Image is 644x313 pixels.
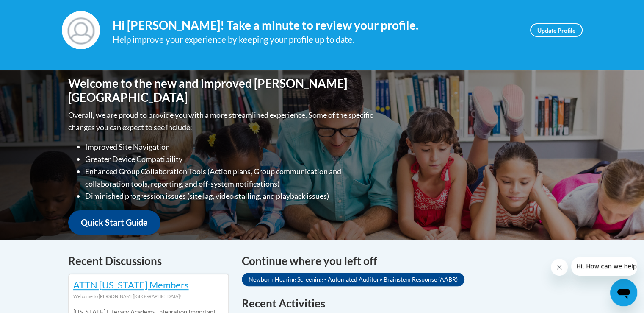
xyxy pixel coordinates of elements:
[242,273,464,286] a: Newborn Hearing Screening - Automated Auditory Brainstem Response (AABR)
[551,259,568,276] iframe: Close message
[68,109,375,134] p: Overall, we are proud to provide you with a more streamlined experience. Some of the specific cha...
[85,141,375,153] li: Improved Site Navigation
[113,33,517,47] div: Help improve your experience by keeping your profile up to date.
[68,76,375,105] h1: Welcome to the new and improved [PERSON_NAME][GEOGRAPHIC_DATA]
[242,253,576,269] h4: Continue where you left off
[5,6,69,13] span: Hi. How can we help?
[530,23,583,37] a: Update Profile
[610,279,637,306] iframe: Button to launch messaging window
[85,165,375,190] li: Enhanced Group Collaboration Tools (Action plans, Group communication and collaboration tools, re...
[68,210,160,235] a: Quick Start Guide
[242,296,576,311] h1: Recent Activities
[85,190,375,202] li: Diminished progression issues (site lag, video stalling, and playback issues)
[113,18,517,33] h4: Hi [PERSON_NAME]! Take a minute to review your profile.
[73,292,224,301] div: Welcome to [PERSON_NAME][GEOGRAPHIC_DATA]!
[571,257,637,276] iframe: Message from company
[62,11,100,49] img: Profile Image
[68,253,229,269] h4: Recent Discussions
[73,279,189,291] a: ATTN [US_STATE] Members
[85,153,375,165] li: Greater Device Compatibility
